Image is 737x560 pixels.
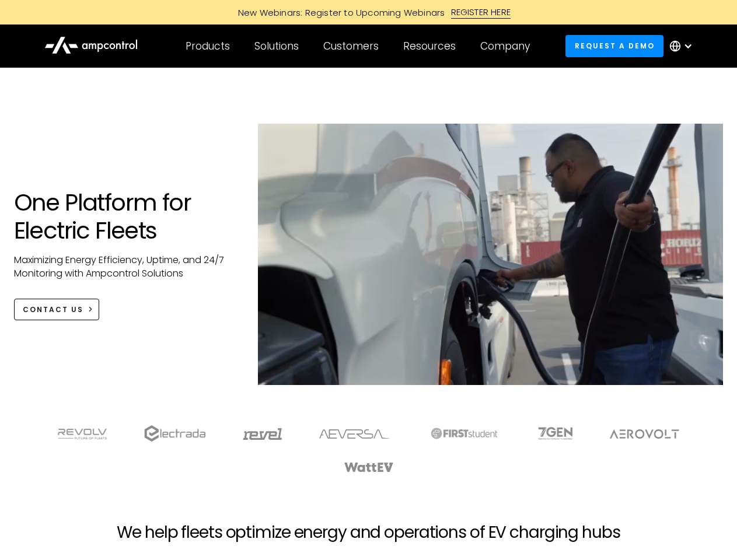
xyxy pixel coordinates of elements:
[344,463,393,472] img: WattEV logo
[14,254,235,280] p: Maximizing Energy Efficiency, Uptime, and 24/7 Monitoring with Ampcontrol Solutions
[610,429,679,439] img: Aerovolt Logo
[106,6,631,19] a: New Webinars: Register to Upcoming WebinarsREGISTER HERE
[254,40,299,52] div: Solutions
[323,40,379,52] div: Customers
[565,35,663,57] a: Request a demo
[23,304,83,315] div: CONTACT US
[403,40,456,52] div: Resources
[186,40,230,52] div: Products
[144,425,205,442] img: electrada logo
[117,523,620,542] h2: We help fleets optimize energy and operations of EV charging hubs
[14,299,100,320] a: CONTACT US
[14,188,235,244] h1: One Platform for Electric Fleets
[480,40,530,52] div: Company
[226,6,451,19] div: New Webinars: Register to Upcoming Webinars
[451,6,511,19] div: REGISTER HERE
